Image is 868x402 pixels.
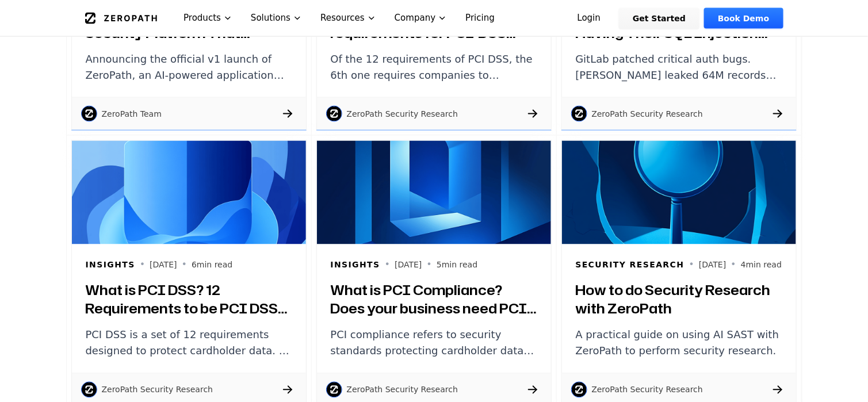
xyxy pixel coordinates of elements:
[385,258,390,272] span: •
[347,384,458,396] p: ZeroPath Security Research
[140,258,145,272] span: •
[182,258,187,272] span: •
[592,108,703,120] p: ZeroPath Security Research
[562,141,796,244] img: How to do Security Research with ZeroPath
[564,8,615,29] a: Login
[86,327,292,359] p: PCI DSS is a set of 12 requirements designed to protect cardholder data. It covers security, netw...
[571,106,587,122] img: ZeroPath Security Research
[571,382,587,398] img: ZeroPath Security Research
[427,258,432,272] span: •
[741,259,782,271] p: 4 min read
[331,51,537,83] p: Of the 12 requirements of PCI DSS, the 6th one requires companies to maintain application securit...
[699,259,726,271] p: [DATE]
[331,327,537,359] p: PCI compliance refers to security standards protecting cardholder data during transactions. It in...
[704,8,783,29] a: Book Demo
[689,258,694,272] span: •
[192,259,232,271] p: 6 min read
[576,51,782,83] p: GitLab patched critical auth bugs. [PERSON_NAME] leaked 64M records through a basic IDOR. Authori...
[731,258,736,272] span: •
[72,141,306,244] img: What is PCI DSS? 12 Requirements to be PCI DSS Compliant
[576,259,685,271] h6: Security Research
[395,259,422,271] p: [DATE]
[86,281,292,318] h3: What is PCI DSS? 12 Requirements to be PCI DSS Compliant
[576,281,782,318] h3: How to do Security Research with ZeroPath
[317,141,551,244] img: What is PCI Compliance? Does your business need PCI Compliance?
[102,108,162,120] p: ZeroPath Team
[347,108,458,120] p: ZeroPath Security Research
[150,259,177,271] p: [DATE]
[326,382,342,398] img: ZeroPath Security Research
[437,259,477,271] p: 5 min read
[81,106,97,122] img: ZeroPath Team
[576,327,782,359] p: A practical guide on using AI SAST with ZeroPath to perform security research.
[326,106,342,122] img: ZeroPath Security Research
[86,51,292,83] p: Announcing the official v1 launch of ZeroPath, an AI-powered application security platform truste...
[619,8,699,29] a: Get Started
[331,281,537,318] h3: What is PCI Compliance? Does your business need PCI Compliance?
[331,259,380,271] h6: Insights
[86,259,135,271] h6: Insights
[102,384,213,396] p: ZeroPath Security Research
[592,384,703,396] p: ZeroPath Security Research
[81,382,97,398] img: ZeroPath Security Research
